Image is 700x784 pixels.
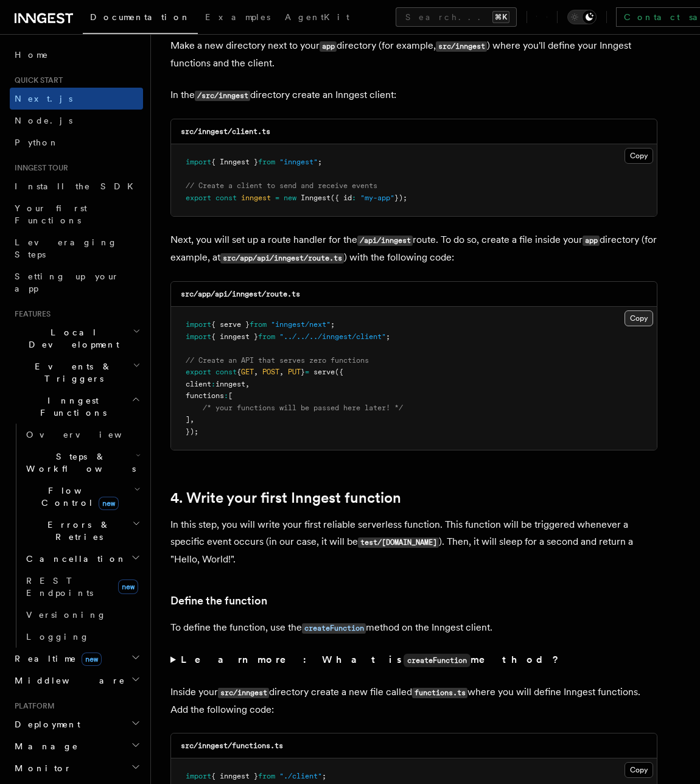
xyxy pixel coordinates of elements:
[181,127,270,136] code: src/inngest/client.ts
[186,415,190,424] span: ]
[170,592,267,609] a: Define the function
[313,368,335,376] span: serve
[394,194,407,202] span: });
[170,231,657,267] p: Next, you will set up a route handler for the route. To do so, create a file inside your director...
[170,86,657,104] p: In the directory create an Inngest client:
[211,380,215,388] span: :
[237,368,241,376] span: {
[215,368,237,376] span: const
[10,653,102,665] span: Realtime
[21,548,143,570] button: Cancellation
[10,735,143,757] button: Manage
[170,489,401,506] a: 4. Write your first Inngest function
[331,194,352,202] span: ({ id
[186,356,369,365] span: // Create an API that serves zero functions
[301,194,331,202] span: Inngest
[625,310,653,326] button: Copy
[10,265,143,299] a: Setting up your app
[302,623,366,634] code: createFunction
[90,12,191,22] span: Documentation
[10,762,72,774] span: Monitor
[186,380,211,388] span: client
[583,236,600,246] code: app
[83,4,198,34] a: Documentation
[322,772,326,780] span: ;
[186,391,224,400] span: functions
[301,368,305,376] span: }
[625,762,653,778] button: Copy
[181,741,283,750] code: src/inngest/functions.ts
[625,148,653,164] button: Copy
[279,772,322,780] span: "./client"
[10,88,143,110] a: Next.js
[215,380,245,388] span: inngest
[386,332,390,341] span: ;
[10,355,143,390] button: Events & Triggers
[10,701,55,711] span: Platform
[82,653,102,666] span: new
[241,368,254,376] span: GET
[10,110,143,131] a: Node.js
[279,158,318,166] span: "inngest"
[170,619,657,637] p: To define the function, use the method on the Inngest client.
[205,12,270,22] span: Examples
[567,10,597,24] button: Toggle dark mode
[360,194,394,202] span: "my-app"
[10,718,80,730] span: Deployment
[492,11,509,23] kbd: ⌘K
[404,654,471,667] code: createFunction
[335,368,343,376] span: ({
[215,194,237,202] span: const
[10,713,143,735] button: Deployment
[10,197,143,231] a: Your first Functions
[262,368,279,376] span: POST
[186,772,211,780] span: import
[195,91,250,101] code: /src/inngest
[10,326,133,351] span: Local Development
[10,674,125,687] span: Middleware
[118,579,138,594] span: new
[241,194,271,202] span: inngest
[218,688,269,698] code: src/inngest
[10,44,143,66] a: Home
[279,332,386,341] span: "../../../inngest/client"
[186,181,377,190] span: // Create a client to send and receive events
[436,41,487,52] code: src/inngest
[186,194,211,202] span: export
[15,271,119,293] span: Setting up your app
[258,332,275,341] span: from
[170,37,657,72] p: Make a new directory next to your directory (for example, ) where you'll define your Inngest func...
[181,290,300,298] code: src/app/api/inngest/route.ts
[250,320,267,329] span: from
[10,390,143,424] button: Inngest Functions
[26,632,89,642] span: Logging
[254,368,258,376] span: ,
[10,670,143,691] button: Middleware
[21,485,134,509] span: Flow Control
[21,480,143,514] button: Flow Controlnew
[224,391,228,400] span: :
[15,181,141,191] span: Install the SDK
[26,576,93,598] span: REST Endpoints
[186,332,211,341] span: import
[181,654,561,665] strong: Learn more: What is method?
[190,415,194,424] span: ,
[288,368,301,376] span: PUT
[357,236,413,246] code: /api/inngest
[331,320,335,329] span: ;
[358,537,439,548] code: test/[DOMAIN_NAME]
[186,158,211,166] span: import
[10,360,133,385] span: Events & Triggers
[305,368,309,376] span: =
[318,158,322,166] span: ;
[186,368,211,376] span: export
[10,424,143,648] div: Inngest Functions
[10,175,143,197] a: Install the SDK
[10,163,68,173] span: Inngest tour
[10,394,131,419] span: Inngest Functions
[284,194,296,202] span: new
[320,41,337,52] code: app
[170,684,657,718] p: Inside your directory create a new file called where you will define Inngest functions. Add the f...
[412,688,467,698] code: functions.ts
[10,75,63,85] span: Quick start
